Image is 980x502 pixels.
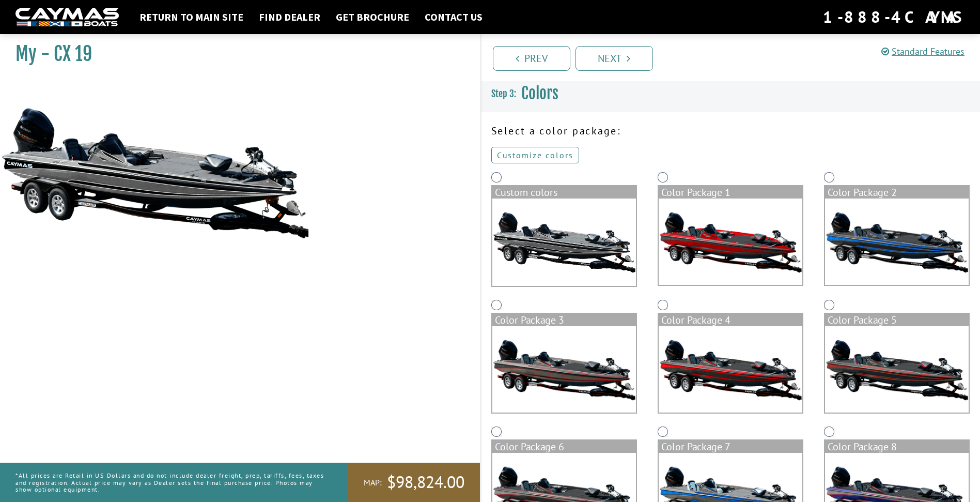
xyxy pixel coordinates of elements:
a: Customize colors [491,147,579,163]
img: color_package_304.png [492,326,636,413]
img: color_package_306.png [825,326,969,413]
a: MAP:$98,824.00 [348,463,480,502]
a: Contact Us [419,10,488,24]
img: color_package_302.png [659,199,802,285]
span: MAP: [364,477,382,488]
div: Color Package 4 [659,314,802,326]
h1: My - CX 19 [15,42,454,66]
a: Standard Features [881,45,965,57]
div: Color Package 2 [825,186,969,199]
div: Color Package 5 [825,314,969,326]
p: Select a color package: [491,123,970,139]
a: Return to main site [134,10,248,24]
span: $98,824.00 [387,471,464,493]
a: Find Dealer [254,10,325,24]
img: cx-Base-Layer.png [492,199,636,286]
div: Color Package 1 [659,186,802,199]
img: white-logo-c9c8dbefe5ff5ceceb0f0178aa75bf4bb51f6bca0971e226c86eb53dfe498488.png [15,8,119,27]
a: Prev [493,46,570,71]
a: Get Brochure [331,10,414,24]
div: Color Package 8 [825,440,969,453]
a: Next [575,46,653,71]
div: Custom colors [492,186,636,199]
div: Color Package 6 [492,440,636,453]
img: color_package_305.png [659,326,802,413]
div: Color Package 7 [659,440,802,453]
img: color_package_303.png [825,199,969,285]
div: 1-888-4CAYMAS [823,6,965,28]
div: Color Package 3 [492,314,636,326]
p: *All prices are Retail in US Dollars and do not include dealer freight, prep, tariffs, fees, taxe... [15,467,325,498]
